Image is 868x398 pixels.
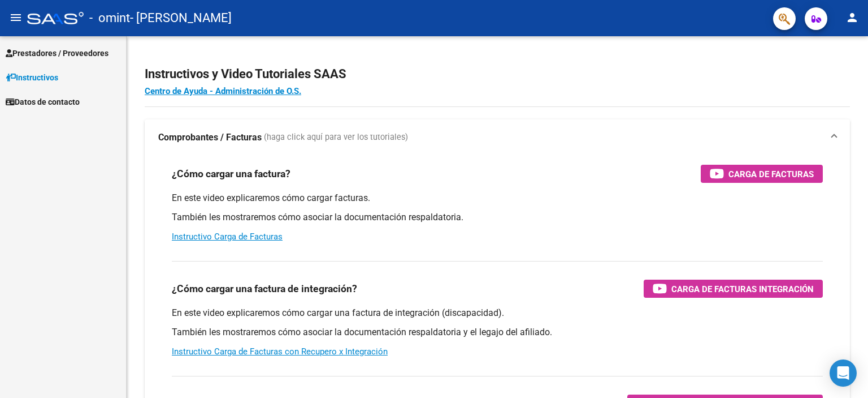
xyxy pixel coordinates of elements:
[145,86,301,96] a: Centro de Ayuda - Administración de O.S.
[158,131,262,144] strong: Comprobantes / Facturas
[6,71,58,84] span: Instructivos
[172,281,357,297] h3: ¿Cómo cargar una factura de integración?
[9,11,23,24] mat-icon: menu
[130,6,232,31] span: - [PERSON_NAME]
[671,282,814,296] span: Carga de Facturas Integración
[145,63,850,85] h2: Instructivos y Video Tutoriales SAAS
[728,167,814,181] span: Carga de Facturas
[172,192,823,204] p: En este video explicaremos cómo cargar facturas.
[830,360,857,387] div: Open Intercom Messenger
[845,11,859,24] mat-icon: person
[172,326,823,339] p: También les mostraremos cómo asociar la documentación respaldatoria y el legajo del afiliado.
[145,119,850,156] mat-expansion-panel-header: Comprobantes / Facturas (haga click aquí para ver los tutoriales)
[701,165,823,183] button: Carga de Facturas
[644,280,823,298] button: Carga de Facturas Integración
[172,166,290,182] h3: ¿Cómo cargar una factura?
[172,232,283,242] a: Instructivo Carga de Facturas
[6,96,80,108] span: Datos de contacto
[89,6,130,31] span: - omint
[172,307,823,319] p: En este video explicaremos cómo cargar una factura de integración (discapacidad).
[172,346,388,357] a: Instructivo Carga de Facturas con Recupero x Integración
[172,211,823,224] p: También les mostraremos cómo asociar la documentación respaldatoria.
[264,131,408,144] span: (haga click aquí para ver los tutoriales)
[6,47,108,59] span: Prestadores / Proveedores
